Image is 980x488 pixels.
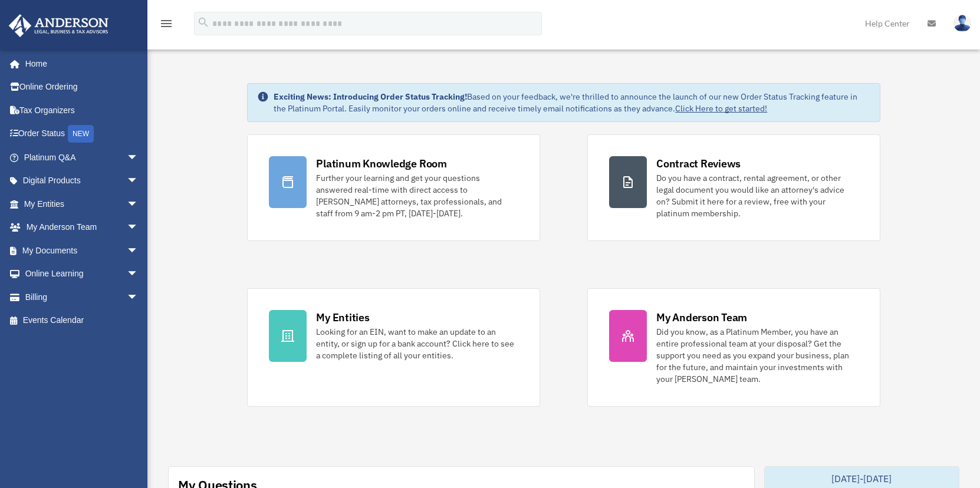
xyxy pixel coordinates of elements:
a: menu [159,21,173,31]
span: arrow_drop_down [127,239,150,263]
a: Platinum Knowledge Room Further your learning and get your questions answered real-time with dire... [247,134,540,241]
a: Click Here to get started! [675,103,767,114]
a: My Documentsarrow_drop_down [8,239,156,262]
a: Online Learningarrow_drop_down [8,262,156,286]
a: My Entitiesarrow_drop_down [8,192,156,216]
a: Order StatusNEW [8,122,156,146]
div: Contract Reviews [656,156,741,171]
div: Further your learning and get your questions answered real-time with direct access to [PERSON_NAM... [316,172,518,219]
a: Online Ordering [8,75,156,99]
div: Do you have a contract, rental agreement, or other legal document you would like an attorney's ad... [656,172,859,219]
a: Home [8,52,150,75]
span: arrow_drop_down [127,169,150,193]
a: Tax Organizers [8,98,156,122]
a: My Entities Looking for an EIN, want to make an update to an entity, or sign up for a bank accoun... [247,288,540,407]
img: Anderson Advisors Platinum Portal [5,14,112,37]
div: NEW [68,125,94,143]
a: Contract Reviews Do you have a contract, rental agreement, or other legal document you would like... [587,134,880,241]
a: My Anderson Team Did you know, as a Platinum Member, you have an entire professional team at your... [587,288,880,407]
div: My Anderson Team [656,310,747,325]
i: menu [159,17,173,31]
div: Did you know, as a Platinum Member, you have an entire professional team at your disposal? Get th... [656,326,859,385]
a: Digital Productsarrow_drop_down [8,169,156,193]
a: My Anderson Teamarrow_drop_down [8,216,156,239]
div: Based on your feedback, we're thrilled to announce the launch of our new Order Status Tracking fe... [274,91,870,114]
div: Looking for an EIN, want to make an update to an entity, or sign up for a bank account? Click her... [316,326,518,361]
div: My Entities [316,310,369,325]
span: arrow_drop_down [127,192,150,216]
span: arrow_drop_down [127,285,150,309]
a: Billingarrow_drop_down [8,285,156,309]
a: Events Calendar [8,309,156,332]
i: search [197,16,210,29]
span: arrow_drop_down [127,262,150,286]
img: User Pic [953,15,971,32]
a: Platinum Q&Aarrow_drop_down [8,146,156,169]
span: arrow_drop_down [127,216,150,240]
strong: Exciting News: Introducing Order Status Tracking! [274,91,467,102]
div: Platinum Knowledge Room [316,156,447,171]
span: arrow_drop_down [127,146,150,170]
